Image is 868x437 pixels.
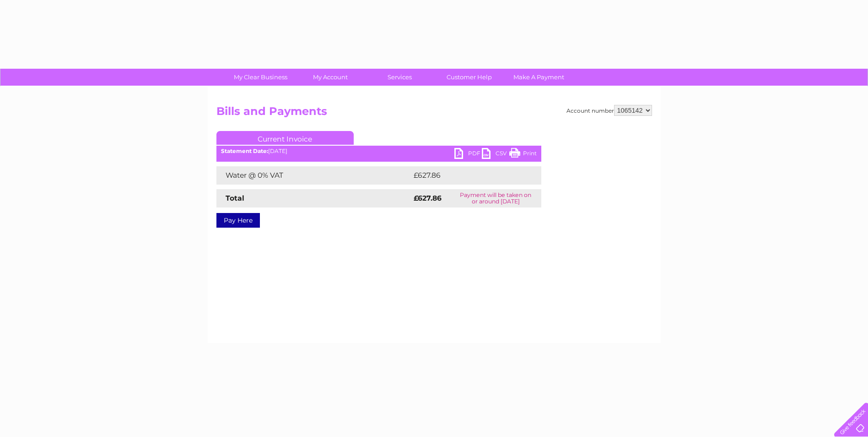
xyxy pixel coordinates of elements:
[566,105,652,116] div: Account number
[414,194,442,202] strong: £627.86
[226,194,244,202] strong: Total
[431,69,507,86] a: Customer Help
[362,69,437,86] a: Services
[501,69,577,86] a: Make A Payment
[216,166,411,185] td: Water @ 0% VAT
[216,213,260,228] a: Pay Here
[509,148,537,161] a: Print
[450,189,541,208] td: Payment will be taken on or around [DATE]
[216,148,541,154] div: [DATE]
[411,166,525,185] td: £627.86
[482,148,509,161] a: CSV
[223,69,298,86] a: My Clear Business
[221,147,268,154] b: Statement Date:
[216,131,354,145] a: Current Invoice
[216,105,652,122] h2: Bills and Payments
[454,148,482,161] a: PDF
[292,69,368,86] a: My Account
